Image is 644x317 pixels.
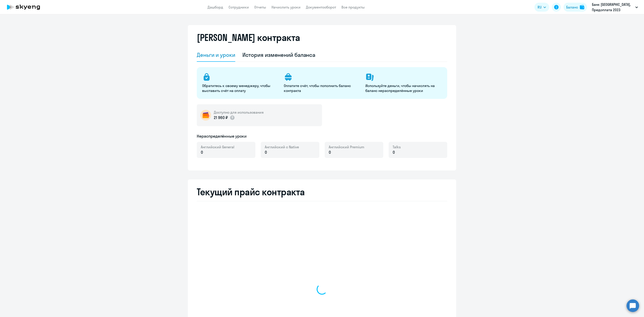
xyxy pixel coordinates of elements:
[393,149,395,155] span: 0
[329,149,331,155] span: 0
[590,2,640,13] button: Банк [GEOGRAPHIC_DATA], Предоплата 2023
[538,4,542,10] span: RU
[197,51,235,58] div: Деньги и уроки
[201,149,203,155] span: 0
[329,145,364,149] span: Английский Premium
[242,51,316,58] div: История изменений баланса
[208,5,223,9] a: Дашборд
[197,32,300,43] h2: [PERSON_NAME] контракта
[197,187,447,197] h2: Текущий прайс контракта
[265,149,267,155] span: 0
[229,5,249,9] a: Сотрудники
[265,145,299,149] span: Английский с Native
[214,110,264,115] h5: Доступно для использования
[271,5,301,9] a: Начислить уроки
[580,5,584,9] img: balance
[284,83,360,93] p: Оплатите счёт, чтобы пополнить баланс контракта
[201,145,234,149] span: Английский General
[365,83,442,93] p: Используйте деньги, чтобы начислять на баланс нераспределённые уроки
[566,4,578,10] div: Баланс
[202,83,278,93] p: Обратитесь к своему менеджеру, чтобы выставить счёт на оплату
[534,3,549,12] button: RU
[214,115,235,121] p: 21 960 ₽
[393,145,401,149] span: Talks
[197,133,247,139] h5: Нераспределённые уроки
[306,5,336,9] a: Документооборот
[254,5,266,9] a: Отчеты
[200,110,211,121] img: wallet-circle.png
[563,3,587,12] button: Балансbalance
[592,2,633,13] p: Банк [GEOGRAPHIC_DATA], Предоплата 2023
[341,5,365,9] a: Все продукты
